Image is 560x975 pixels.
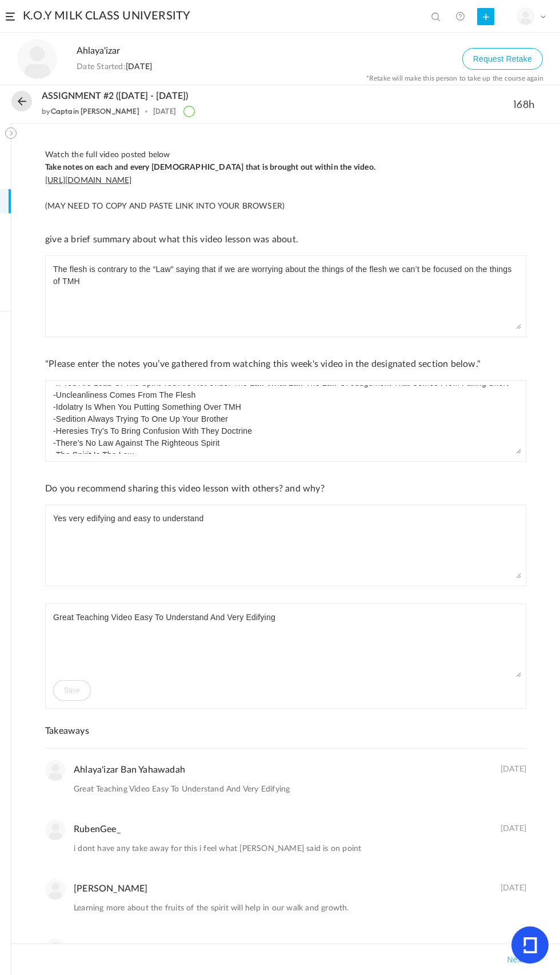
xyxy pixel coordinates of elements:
[366,74,543,82] span: *Retake will make this person to take up the course again
[50,510,521,578] textarea: Yes very edifying and easy to understand
[518,9,534,25] img: user-image.png
[45,726,526,749] h1: Takeaways
[45,163,375,171] strong: Take notes on each and every [DEMOGRAPHIC_DATA] that is brought out within the video.
[45,359,526,370] p: "Please enter the notes you’ve gathered from watching this week's video in the designated section...
[42,91,188,102] span: ASSIGNMENT #2 ([DATE] - [DATE])
[505,953,526,966] button: Next
[74,782,526,797] p: Great Teaching Video Easy To Understand And Very Edifying
[77,62,152,72] div: :
[501,765,526,774] span: [DATE]
[126,63,152,71] span: [DATE]
[50,261,521,329] textarea: The flesh is contrary to the “Law” saying that if we are worrying about the things of the flesh w...
[74,765,185,774] a: Ahlaya'izar Ban Yahawadah
[45,820,66,840] img: user-image.png
[17,39,57,79] img: user-image.png
[153,107,176,115] div: [DATE]
[45,938,66,959] img: user-image.png
[45,760,66,781] img: user-image.png
[74,884,148,893] a: [PERSON_NAME]
[74,901,526,916] p: Learning more about the fruits of the spirit will help in our walk and growth.
[74,841,526,856] p: i dont have any take away for this i feel what [PERSON_NAME] said is on point
[513,98,537,111] span: 168h
[45,483,526,494] p: Do you recommend sharing this video lesson with others? and why?
[501,884,526,893] span: [DATE]
[45,879,66,900] img: user-image.png
[501,824,526,834] span: [DATE]
[45,234,526,245] p: give a brief summary about what this video lesson was about.
[45,200,526,213] p: (MAY NEED TO COPY AND PASTE LINK INTO YOUR BROWSER)
[45,177,132,185] a: [URL][DOMAIN_NAME]
[77,46,362,57] h2: Ahlaya'izar
[45,149,526,161] p: Watch the full video posted below
[50,385,521,454] textarea: -Flesh Is Contrary To The Law -If You Are Lead Of The Spirit You Are Not Under The Law What Law T...
[42,107,139,115] div: by
[23,9,190,23] a: K.O.Y MILK CLASS UNIVERSITY
[77,63,123,71] span: Date Started
[50,609,521,677] textarea: Great Teaching Video Easy To Understand And Very Edifying
[74,825,121,834] a: RubenGee_
[462,48,543,70] button: Request Retake
[51,107,139,115] a: Captain [PERSON_NAME]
